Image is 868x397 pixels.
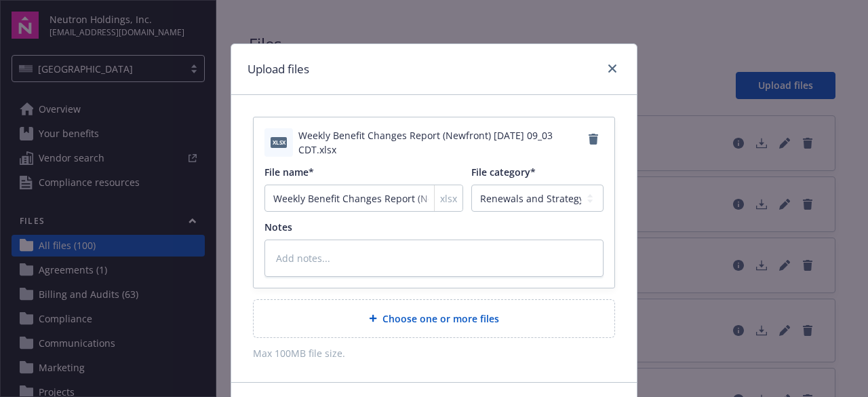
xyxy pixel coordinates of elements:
[264,166,314,178] span: File name*
[264,221,292,233] span: Notes
[253,299,615,338] div: Choose one or more files
[440,191,457,206] span: xlsx
[264,185,463,212] input: Add file name...
[271,137,287,147] span: xlsx
[382,311,499,326] span: Choose one or more files
[248,60,309,78] h1: Upload files
[471,166,536,178] span: File category*
[298,128,583,157] span: Weekly Benefit Changes Report (Newfront) [DATE] 09_03 CDT.xlsx
[253,346,615,360] span: Max 100MB file size.
[583,128,604,150] a: Remove
[604,60,620,77] a: close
